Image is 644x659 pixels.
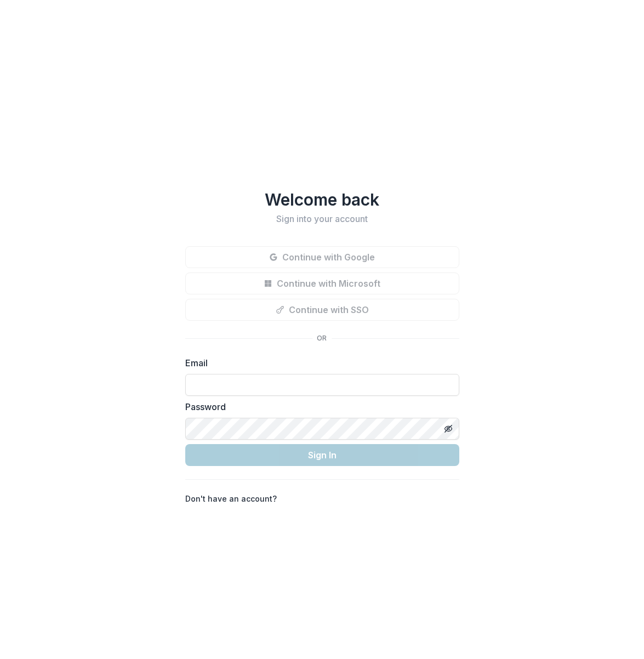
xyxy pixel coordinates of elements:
[185,190,459,209] h1: Welcome back
[185,400,453,413] label: Password
[185,356,453,370] label: Email
[185,299,459,321] button: Continue with SSO
[185,444,459,466] button: Sign In
[185,246,459,268] button: Continue with Google
[185,272,459,294] button: Continue with Microsoft
[440,420,457,438] button: Toggle password visibility
[185,493,277,504] p: Don't have an account?
[185,214,459,224] h2: Sign into your account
